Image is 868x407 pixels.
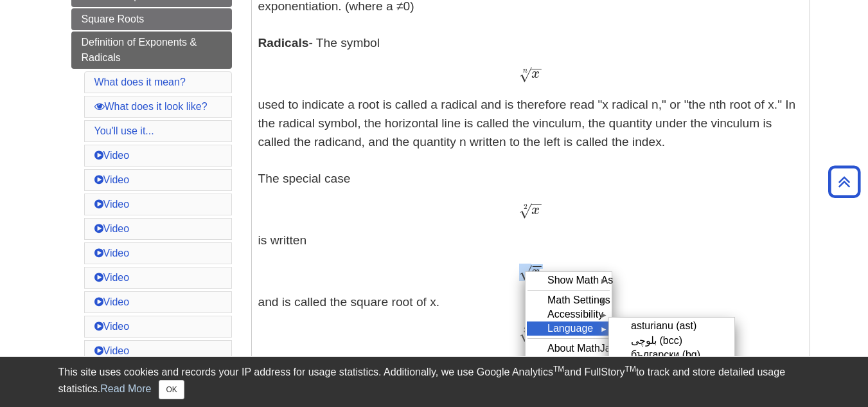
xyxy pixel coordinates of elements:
[610,333,733,348] div: بلوچی (bcc)
[58,365,810,399] div: This site uses cookies and records your IP address for usage statistics. Additionally, we use Goo...
[100,383,151,394] a: Read More
[600,309,608,320] span: ►
[625,365,636,374] sup: TM
[600,275,608,285] span: ►
[600,294,608,305] span: ►
[610,348,733,362] div: български (bg)
[527,321,610,336] div: Language
[527,341,610,356] div: About MathJax
[159,380,184,399] button: Close
[600,323,608,334] span: ►
[610,319,733,333] div: asturianu (ast)
[527,356,610,370] div: MathJax Help
[527,293,610,307] div: Math Settings
[553,365,564,374] sup: TM
[527,307,610,321] div: Accessibility
[527,273,610,287] div: Show Math As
